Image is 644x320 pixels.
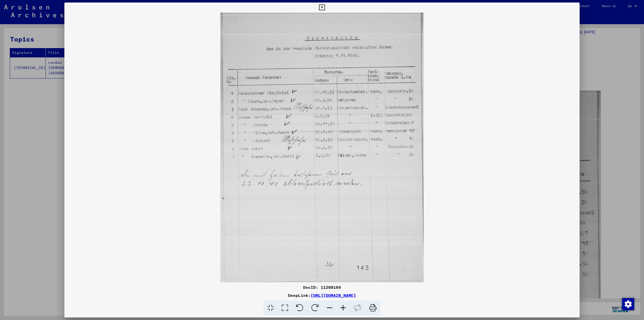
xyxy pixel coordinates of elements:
[311,293,356,298] a: [URL][DOMAIN_NAME]
[622,298,634,310] img: Change consent
[64,13,580,282] img: 001.jpg
[622,298,634,310] div: Change consent
[64,292,580,298] div: DeepLink:
[64,284,580,290] div: DocID: 11208169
